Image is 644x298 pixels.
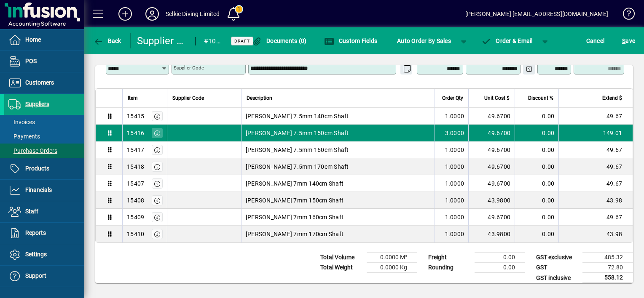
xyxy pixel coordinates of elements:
div: 15409 [127,213,144,221]
td: 43.98 [558,192,633,209]
span: Draft [234,38,250,44]
td: 49.67 [558,108,633,125]
mat-label: Supplier Code [174,65,204,71]
td: GST inclusive [532,273,582,283]
span: Extend $ [602,93,622,103]
span: [PERSON_NAME] 7.5mm 140cm Shaft [246,112,349,120]
span: Discount % [528,93,553,103]
td: 3.0000 [435,125,468,141]
span: Suppliers [25,101,49,107]
td: 0.0000 Kg [367,263,417,273]
td: 49.67 [558,175,633,192]
span: Custom Fields [324,37,377,44]
span: Item [128,93,138,103]
td: Total Volume [316,253,367,263]
td: 49.6700 [468,141,515,158]
a: Purchase Orders [4,144,84,158]
span: Financials [25,186,52,193]
td: 149.01 [558,125,633,141]
button: Back [91,33,123,48]
span: Reports [25,229,46,236]
td: 49.67 [558,141,633,158]
td: 49.6700 [468,108,515,125]
td: 1.0000 [435,108,468,125]
a: Reports [4,223,84,244]
button: Profile [139,6,166,21]
td: 0.00 [475,263,525,273]
div: 15415 [127,112,144,120]
button: Save [620,33,637,48]
td: 49.6700 [468,158,515,175]
td: 1.0000 [435,158,468,175]
span: Support [25,272,46,279]
div: [PERSON_NAME] [EMAIL_ADDRESS][DOMAIN_NAME] [465,7,608,21]
span: Back [93,37,121,44]
span: [PERSON_NAME] 7mm 170cm Shaft [246,230,343,238]
span: Purchase Orders [8,147,57,154]
button: Auto Order By Sales [393,33,455,48]
td: 43.9800 [468,192,515,209]
td: Rounding [424,263,475,273]
span: Unit Cost $ [484,93,510,103]
td: GST exclusive [532,253,582,263]
span: [PERSON_NAME] 7.5mm 150cm Shaft [246,129,349,137]
td: 0.00 [515,141,558,158]
td: 0.0000 M³ [367,253,417,263]
a: Knowledge Base [617,2,633,29]
span: S [622,37,625,44]
button: Order & Email [477,33,537,48]
span: Cancel [586,34,605,48]
div: Selkie Diving Limited [166,7,220,21]
td: Total Weight [316,263,367,273]
td: 43.9800 [468,226,515,242]
div: 15410 [127,230,144,238]
a: Settings [4,244,84,265]
td: 0.00 [515,175,558,192]
a: Invoices [4,115,84,129]
td: 49.67 [558,209,633,226]
td: 1.0000 [435,192,468,209]
a: Payments [4,129,84,144]
span: Home [25,36,41,43]
td: Freight [424,253,475,263]
td: 1.0000 [435,226,468,242]
td: 1.0000 [435,175,468,192]
span: [PERSON_NAME] 7mm 150cm Shaft [246,196,343,205]
td: 49.6700 [468,175,515,192]
app-page-header-button: Back [84,33,131,48]
a: Financials [4,180,84,201]
button: Change Price Levels [523,63,535,74]
div: 15407 [127,179,144,188]
a: Home [4,29,84,51]
span: Invoices [8,119,35,125]
td: 0.00 [515,209,558,226]
a: Products [4,158,84,179]
div: 15417 [127,146,144,154]
span: Order Qty [442,93,463,103]
div: 15416 [127,129,144,137]
td: 72.80 [582,263,633,273]
span: Order & Email [481,37,533,44]
span: [PERSON_NAME] 7.5mm 160cm Shaft [246,146,349,154]
td: 0.00 [515,108,558,125]
div: Supplier Purchase Order [137,34,187,48]
span: Staff [25,208,38,215]
button: Cancel [584,33,607,48]
span: Documents (0) [252,37,307,44]
a: POS [4,51,84,72]
td: 558.12 [582,273,633,283]
span: [PERSON_NAME] 7.5mm 170cm Shaft [246,162,349,171]
span: [PERSON_NAME] 7mm 140cm Shaft [246,179,343,188]
span: Auto Order By Sales [397,34,451,48]
td: 49.6700 [468,125,515,141]
div: 15408 [127,196,144,205]
td: 1.0000 [435,209,468,226]
a: Support [4,266,84,287]
span: Products [25,165,49,172]
a: Staff [4,201,84,222]
td: 0.00 [515,226,558,242]
a: Customers [4,72,84,93]
span: [PERSON_NAME] 7mm 160cm Shaft [246,213,343,221]
td: 49.6700 [468,209,515,226]
div: 15418 [127,162,144,171]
